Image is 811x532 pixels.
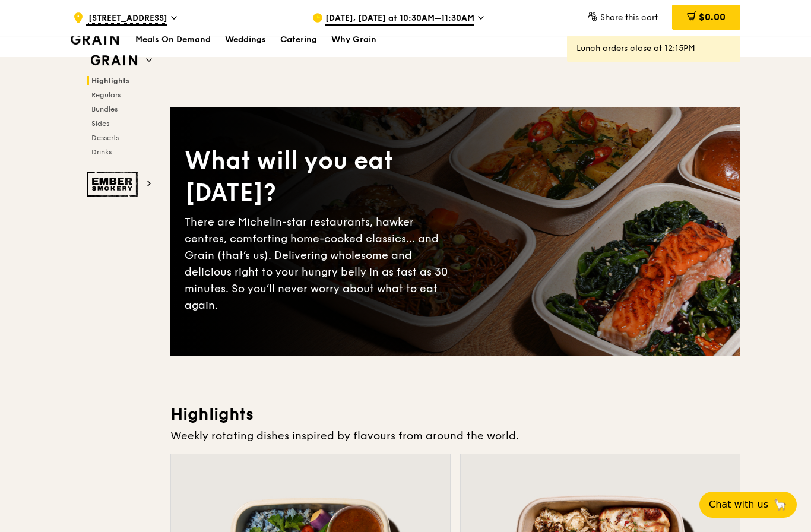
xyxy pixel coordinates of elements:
a: Weddings [218,22,273,58]
div: Lunch orders close at 12:15PM [576,43,731,55]
span: $0.00 [699,11,726,23]
img: Grain web logo [87,50,141,71]
span: Sides [91,119,109,128]
span: Desserts [91,134,119,142]
div: There are Michelin-star restaurants, hawker centres, comforting home-cooked classics… and Grain (... [185,214,455,313]
span: Drinks [91,148,112,156]
span: Share this cart [600,12,658,23]
div: Why Grain [331,22,376,58]
div: Weekly rotating dishes inspired by flavours from around the world. [170,427,740,444]
h1: Meals On Demand [135,34,211,46]
img: Ember Smokery web logo [87,172,141,197]
h3: Highlights [170,404,740,425]
div: What will you eat [DATE]? [185,145,455,209]
button: Chat with us🦙 [699,492,797,518]
a: Why Grain [324,22,384,58]
span: Chat with us [709,498,768,512]
div: Weddings [225,22,266,58]
span: Highlights [91,77,129,85]
span: 🦙 [773,498,787,512]
span: Bundles [91,105,118,113]
span: Regulars [91,91,121,99]
div: Catering [280,22,317,58]
a: Catering [273,22,324,58]
span: [DATE], [DATE] at 10:30AM–11:30AM [325,12,474,26]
